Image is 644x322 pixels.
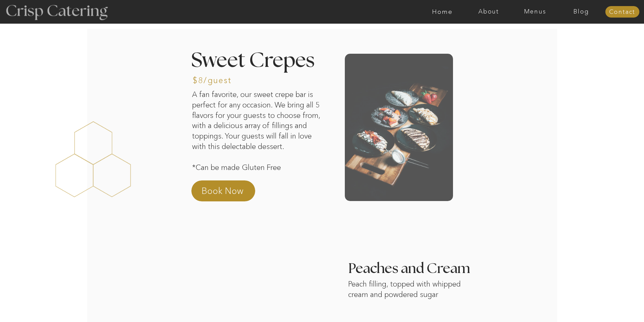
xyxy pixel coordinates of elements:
[605,9,639,16] a: Contact
[192,90,325,176] p: A fan favorite, our sweet crepe bar is perfect for any occasion. We bring all 5 flavors for your ...
[419,8,466,15] a: Home
[348,279,471,303] p: Peach filling, topped with whipped cream and powdered sugar
[466,8,512,15] a: About
[193,76,249,86] h3: $8/guest
[558,8,604,15] a: Blog
[348,262,471,276] h3: Peaches and Cream
[201,185,261,201] a: Book Now
[512,8,558,15] a: Menus
[191,51,321,92] h2: Sweet Crepes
